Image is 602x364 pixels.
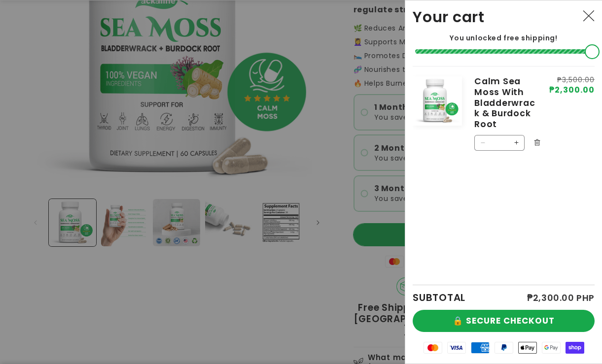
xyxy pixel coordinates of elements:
[413,310,595,332] button: 🔒 SECURE CHECKOUT
[474,76,537,130] a: Calm Sea Moss With Bladderwrack & Burdock Root
[413,33,595,42] p: You unlocked free shipping!
[578,5,600,27] button: Close
[549,86,595,94] span: ₱2,300.00
[527,294,595,302] p: ₱2,300.00 PHP
[491,135,508,151] input: Quantity for Calm Sea Moss With Bladderwrack &amp; Burdock Root
[549,76,595,83] s: ₱3,500.00
[413,8,485,26] h2: Your cart
[413,293,465,302] h2: SUBTOTAL
[530,135,544,150] button: Remove Calm Sea Moss With Bladderwrack & Burdock Root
